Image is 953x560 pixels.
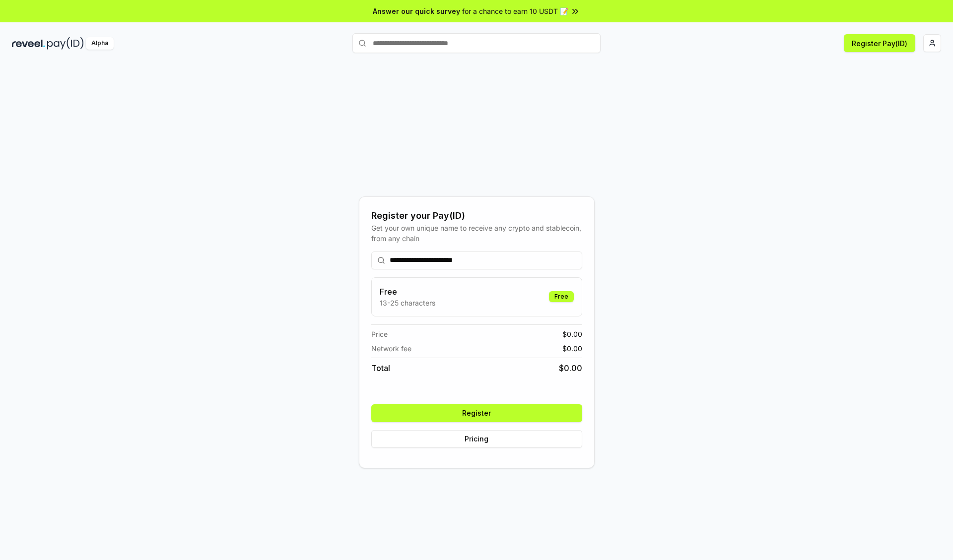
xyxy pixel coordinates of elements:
[373,6,460,16] span: Answer our quick survey
[462,6,568,16] span: for a chance to earn 10 USDT 📝
[371,209,582,223] div: Register your Pay(ID)
[380,286,435,298] h3: Free
[12,37,45,50] img: reveel_dark
[549,291,574,302] div: Free
[380,298,435,308] p: 13-25 characters
[371,404,582,422] button: Register
[371,430,582,448] button: Pricing
[844,34,915,52] button: Register Pay(ID)
[562,329,582,339] span: $ 0.00
[559,362,582,374] span: $ 0.00
[371,362,390,374] span: Total
[371,329,388,339] span: Price
[47,37,84,50] img: pay_id
[371,223,582,244] div: Get your own unique name to receive any crypto and stablecoin, from any chain
[562,343,582,354] span: $ 0.00
[371,343,411,354] span: Network fee
[86,37,114,50] div: Alpha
